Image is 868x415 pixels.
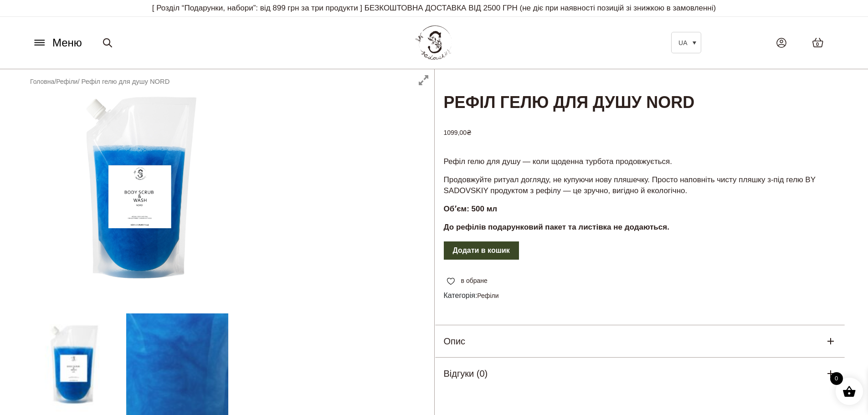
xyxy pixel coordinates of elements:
a: в обране [444,276,491,286]
button: Додати в кошик [444,241,519,260]
button: Меню [30,34,85,51]
strong: Обʼєм: 500 мл [444,205,498,213]
p: Рефіл гелю для душу — коли щоденна турбота продовжується. [444,156,837,167]
a: Рефіли [477,292,498,299]
a: Рефіли [56,78,77,85]
a: UA [671,32,701,53]
h5: Опис [444,334,466,348]
img: unfavourite.svg [447,278,455,285]
h1: Рефіл гелю для душу NORD [435,69,846,114]
a: 0 [803,28,833,57]
bdi: 1099,00 [444,129,472,136]
span: 0 [830,372,843,385]
span: в обране [461,276,488,286]
span: Категорія: [444,290,837,301]
h5: Відгуки (0) [444,367,488,380]
img: BY SADOVSKIY [416,26,452,60]
span: 0 [816,41,819,48]
span: UA [678,39,687,46]
span: Меню [52,35,82,51]
strong: До рефілів подарунковий пакет та листівка не додаються. [444,223,669,231]
span: ₴ [467,129,472,136]
a: Головна [30,78,54,85]
nav: Breadcrumb [30,77,169,87]
p: Продовжуйте ритуал догляду, не купуючи нову пляшечку. Просто наповніть чисту пляшку з-під гелю BY... [444,174,837,196]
